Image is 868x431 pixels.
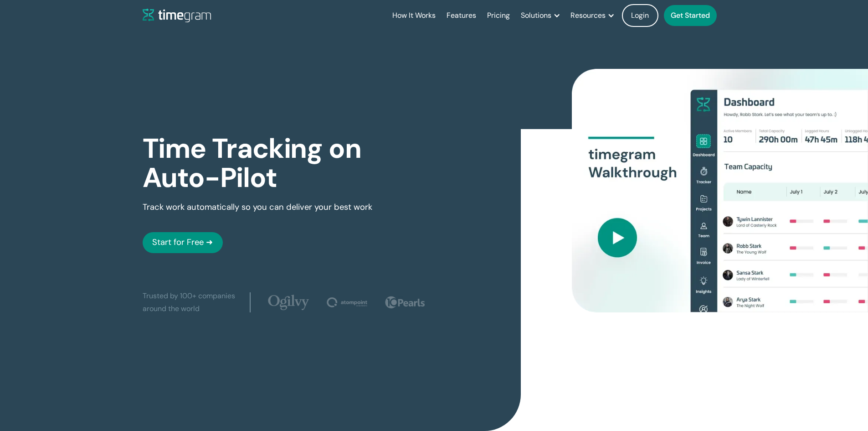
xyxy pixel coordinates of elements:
div: Resources [570,9,606,22]
div: Solutions [521,9,551,22]
h1: Time Tracking on Auto-Pilot [143,134,434,192]
p: Track work automatically so you can deliver your best work [143,201,372,214]
a: Start for Free ➜ [143,232,223,253]
a: Login [622,4,658,27]
div: Trusted by 100+ companies around the world [143,290,242,315]
a: Get Started [664,5,717,26]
